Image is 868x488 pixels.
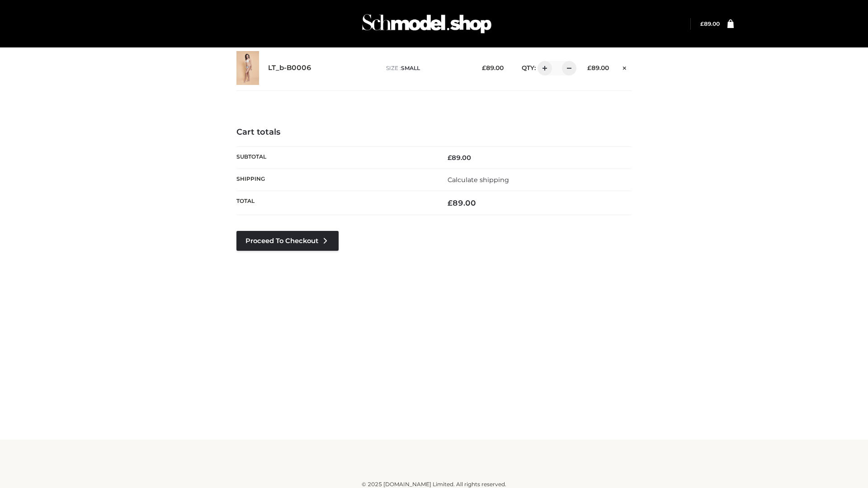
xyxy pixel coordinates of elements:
img: Schmodel Admin 964 [359,6,495,42]
th: Subtotal [236,146,434,169]
span: £ [448,198,453,207]
th: Total [236,191,434,215]
span: SMALL [401,65,420,71]
span: £ [700,20,704,27]
span: £ [482,64,486,71]
div: QTY: [513,61,573,75]
a: LT_b-B0006 [268,64,311,72]
a: Proceed to Checkout [236,231,339,251]
bdi: 89.00 [587,64,609,71]
p: size : [386,64,468,72]
th: Shipping [236,169,434,191]
a: £89.00 [700,20,720,27]
h4: Cart totals [236,127,632,137]
a: Remove this item [618,61,632,73]
bdi: 89.00 [448,198,476,207]
bdi: 89.00 [700,20,720,27]
span: £ [587,64,591,71]
span: £ [448,154,452,162]
bdi: 89.00 [482,64,504,71]
a: Calculate shipping [448,176,509,184]
bdi: 89.00 [448,154,471,162]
